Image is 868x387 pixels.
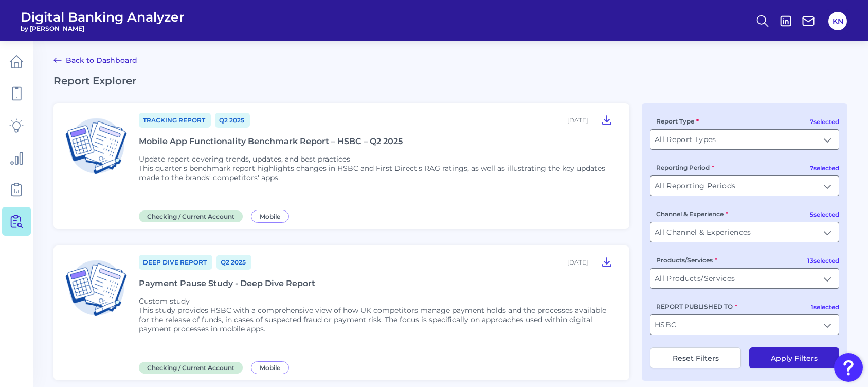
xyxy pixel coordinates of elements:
button: Reset Filters [650,347,741,368]
a: Mobile [251,211,293,221]
span: Mobile [251,210,289,223]
a: Q2 2025 [215,113,250,128]
p: This quarter’s benchmark report highlights changes in HSBC and First Direct's RAG ratings, as wel... [139,164,617,182]
button: KN [828,12,847,30]
a: Checking / Current Account [139,362,247,372]
button: Payment Pause Study - Deep Dive Report [596,254,617,270]
a: Tracking Report [139,113,211,128]
a: Back to Dashboard [53,54,137,66]
p: This study provides HSBC with a comprehensive view of how UK competitors manage payment holds and... [139,306,617,333]
a: Q2 2025 [216,255,251,270]
label: Reporting Period [656,164,714,171]
div: Payment Pause Study - Deep Dive Report [139,278,315,288]
label: Report Type [656,117,699,125]
span: Checking / Current Account [139,210,243,222]
label: Channel & Experience [656,210,728,218]
label: REPORT PUBLISHED TO [656,303,737,310]
span: Update report covering trends, updates, and best practices [139,154,350,164]
a: Deep Dive Report [139,255,212,270]
div: [DATE] [567,258,588,266]
img: Checking / Current Account [62,112,131,181]
img: Checking / Current Account [62,254,131,323]
button: Open Resource Center [834,353,863,382]
span: Digital Banking Analyzer [21,9,185,25]
span: Checking / Current Account [139,362,243,374]
span: by [PERSON_NAME] [21,25,185,32]
button: Apply Filters [749,347,839,368]
span: Custom study [139,296,190,306]
a: Checking / Current Account [139,211,247,221]
div: Mobile App Functionality Benchmark Report – HSBC – Q2 2025 [139,136,403,146]
label: Products/Services [656,256,717,264]
a: Mobile [251,362,293,372]
span: Mobile [251,361,289,374]
h2: Report Explorer [53,75,847,87]
div: [DATE] [567,116,588,124]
